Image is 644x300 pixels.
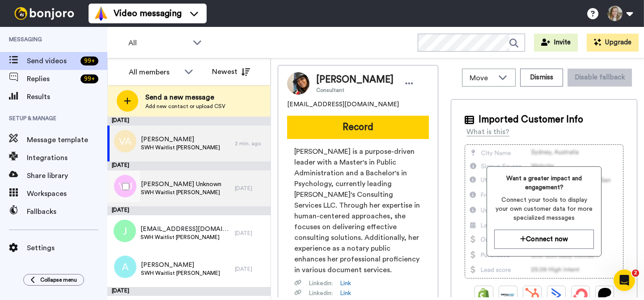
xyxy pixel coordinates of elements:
[141,261,220,270] span: [PERSON_NAME]
[309,279,333,288] span: Linkedin :
[235,230,266,237] div: [DATE]
[27,206,107,217] span: Fallbacks
[614,270,635,291] iframe: Intercom live chat
[107,206,271,215] div: [DATE]
[632,270,639,277] span: 2
[27,135,107,145] span: Message template
[107,287,271,296] div: [DATE]
[27,188,107,199] span: Workspaces
[128,38,188,48] span: All
[129,67,180,78] div: All members
[466,126,509,137] div: What is this?
[145,92,225,103] span: Send a new message
[534,34,578,52] button: Invite
[235,185,266,192] div: [DATE]
[23,274,84,286] button: Collapse menu
[94,6,108,21] img: vm-color.svg
[340,279,351,288] a: Link
[27,170,107,181] span: Share library
[27,91,107,102] span: Results
[141,270,220,277] span: SWH Waitlist [PERSON_NAME]
[80,74,98,83] div: 99 +
[141,144,220,151] span: SWH Waitlist [PERSON_NAME]
[316,73,394,87] span: [PERSON_NAME]
[107,117,271,126] div: [DATE]
[141,135,220,144] span: [PERSON_NAME]
[494,230,594,249] button: Connect now
[470,73,494,83] span: Move
[27,152,107,163] span: Integrations
[107,161,271,170] div: [DATE]
[587,34,639,52] button: Upgrade
[27,243,107,253] span: Settings
[568,69,632,87] button: Disable fallback
[287,116,429,139] button: Record
[40,276,77,283] span: Collapse menu
[205,63,257,81] button: Newest
[316,87,394,94] span: Consultant
[141,189,221,196] span: SWH Waitlist [PERSON_NAME]
[114,7,182,20] span: Video messaging
[520,69,563,87] button: Dismiss
[114,130,136,152] img: va.png
[235,265,266,273] div: [DATE]
[114,220,136,242] img: j.png
[80,57,98,65] div: 99 +
[494,174,594,192] span: Want a greater impact and engagement?
[287,100,399,109] span: [EMAIL_ADDRESS][DOMAIN_NAME]
[27,56,77,66] span: Send videos
[494,196,594,222] span: Connect your tools to display your own customer data for more specialized messages
[145,103,225,110] span: Add new contact or upload CSV
[287,72,309,95] img: Image of Valorie Allston
[140,225,230,234] span: [EMAIL_ADDRESS][DOMAIN_NAME]
[114,256,136,278] img: a.png
[140,234,230,241] span: SWH Waitlist [PERSON_NAME]
[309,289,333,298] span: Linkedin :
[294,146,422,275] span: [PERSON_NAME] is a purpose-driven leader with a Master's in Public Administration and a Bachelor'...
[340,289,351,298] a: Link
[479,113,583,126] span: Imported Customer Info
[235,140,266,147] div: 2 min. ago
[141,180,221,189] span: [PERSON_NAME] Unknown
[11,7,78,20] img: bj-logo-header-white.svg
[27,74,77,84] span: Replies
